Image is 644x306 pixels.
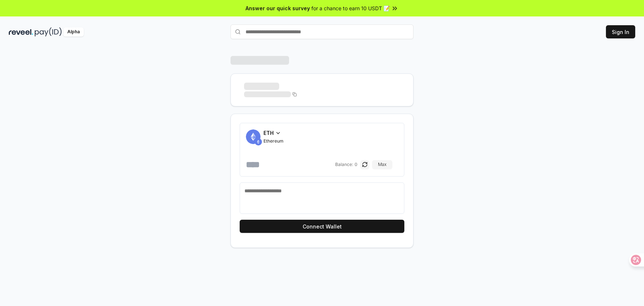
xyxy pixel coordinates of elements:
[240,220,404,233] button: Connect Wallet
[355,162,357,167] span: 0
[263,138,284,144] span: Ethereum
[263,129,274,137] span: ETH
[311,4,390,12] span: for a chance to earn 10 USDT 📝
[35,27,62,37] img: pay_id
[606,25,635,38] button: Sign In
[372,160,392,169] button: Max
[9,27,33,37] img: reveel_dark
[255,138,262,146] img: ETH.svg
[63,27,84,37] div: Alpha
[335,162,353,167] span: Balance:
[246,4,310,12] span: Answer our quick survey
